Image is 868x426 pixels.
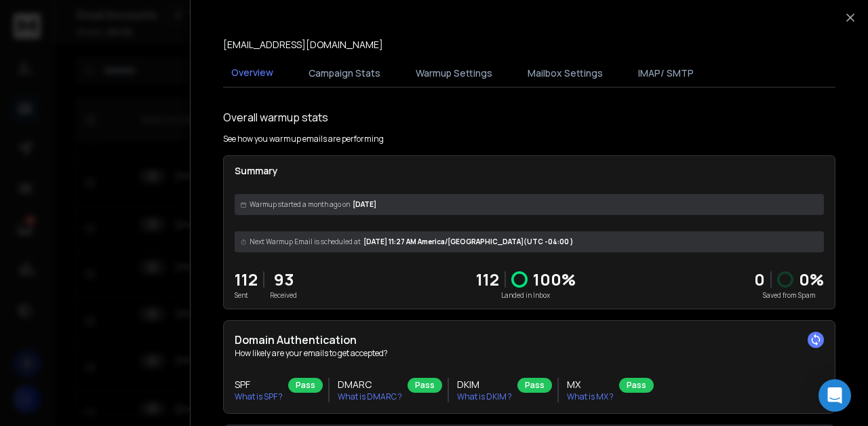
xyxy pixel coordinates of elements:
[235,290,258,301] p: Sent
[235,378,283,391] h3: SPF
[223,134,384,144] p: See how you warmup emails are performing
[235,231,824,252] div: [DATE] 11:27 AM America/[GEOGRAPHIC_DATA] (UTC -04:00 )
[476,269,499,290] p: 112
[223,109,328,125] h1: Overall warmup stats
[754,268,765,290] strong: 0
[630,58,702,88] button: IMAP/ SMTP
[235,194,824,215] div: [DATE]
[250,237,361,247] span: Next Warmup Email is scheduled at
[408,378,442,393] div: Pass
[754,290,824,301] p: Saved from Spam
[619,378,654,393] div: Pass
[270,290,297,301] p: Received
[457,391,512,402] p: What is DKIM ?
[457,378,512,391] h3: DKIM
[250,199,350,210] span: Warmup started a month ago on
[476,290,576,301] p: Landed in Inbox
[235,332,824,348] h2: Domain Authentication
[338,391,402,402] p: What is DMARC ?
[235,348,824,359] p: How likely are your emails to get accepted?
[567,391,614,402] p: What is MX ?
[799,269,824,290] p: 0 %
[235,164,824,178] p: Summary
[818,379,851,412] div: Open Intercom Messenger
[223,58,281,89] button: Overview
[288,378,323,393] div: Pass
[533,269,576,290] p: 100 %
[235,391,283,402] p: What is SPF ?
[338,378,402,391] h3: DMARC
[408,58,500,88] button: Warmup Settings
[223,38,383,52] p: [EMAIL_ADDRESS][DOMAIN_NAME]
[300,58,389,88] button: Campaign Stats
[235,269,258,290] p: 112
[567,378,614,391] h3: MX
[517,378,552,393] div: Pass
[519,58,611,88] button: Mailbox Settings
[270,269,297,290] p: 93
